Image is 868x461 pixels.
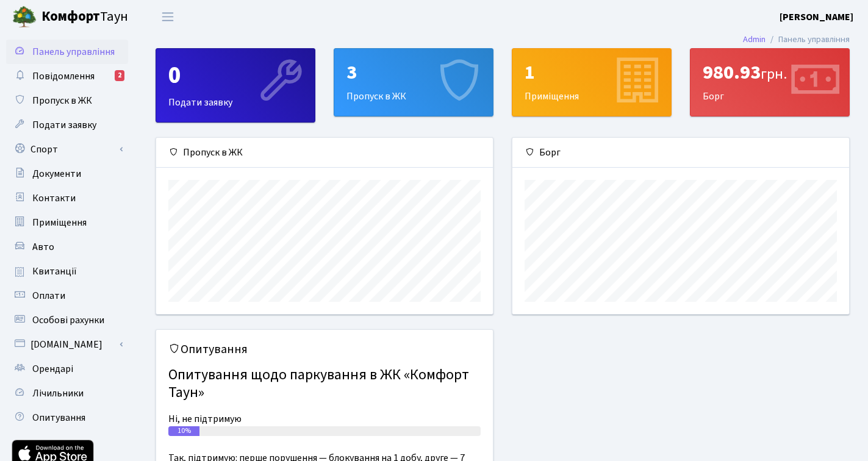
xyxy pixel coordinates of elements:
nav: breadcrumb [725,27,868,52]
span: Особові рахунки [32,313,104,327]
h5: Опитування [168,342,481,357]
span: Оплати [32,289,65,302]
b: Комфорт [41,7,100,26]
div: 980.93 [703,61,837,84]
span: Повідомлення [32,70,95,83]
a: Квитанції [6,259,128,284]
a: Документи [6,162,128,186]
span: Панель управління [32,45,115,59]
div: 0 [168,61,303,90]
div: 2 [115,70,124,81]
span: Документи [32,167,81,180]
a: 3Пропуск в ЖК [334,48,493,116]
span: Орендарі [32,362,73,376]
div: 10% [168,426,199,436]
a: [PERSON_NAME] [780,10,853,24]
a: Панель управління [6,40,128,64]
div: Пропуск в ЖК [156,138,493,168]
span: Опитування [32,411,85,424]
div: 1 [525,61,659,84]
a: Опитування [6,406,128,430]
a: Подати заявку [6,113,128,137]
a: Лічильники [6,381,128,406]
div: Борг [512,138,849,168]
b: [PERSON_NAME] [780,10,853,24]
a: Орендарі [6,357,128,381]
div: Пропуск в ЖК [334,49,493,116]
div: Приміщення [512,49,671,116]
h4: Опитування щодо паркування в ЖК «Комфорт Таун» [168,362,481,407]
a: Admin [743,33,766,46]
a: [DOMAIN_NAME] [6,332,128,357]
span: Лічильники [32,387,84,400]
a: Авто [6,235,128,259]
img: logo.png [12,5,37,29]
span: Приміщення [32,216,87,229]
a: Особові рахунки [6,308,128,332]
a: Приміщення [6,210,128,235]
div: Подати заявку [156,49,315,122]
span: Квитанції [32,265,77,278]
a: Спорт [6,137,128,162]
span: Подати заявку [32,118,96,132]
div: Борг [690,49,849,116]
span: грн. [761,63,787,85]
div: Ні, не підтримую [168,412,481,426]
a: Оплати [6,284,128,308]
li: Панель управління [766,33,850,46]
a: Повідомлення2 [6,64,128,88]
span: Контакти [32,191,76,205]
button: Переключити навігацію [152,7,183,27]
a: Контакти [6,186,128,210]
span: Авто [32,240,54,254]
a: 1Приміщення [512,48,672,116]
a: Пропуск в ЖК [6,88,128,113]
span: Пропуск в ЖК [32,94,92,107]
div: 3 [346,61,481,84]
span: Таун [41,7,128,27]
a: 0Подати заявку [156,48,315,123]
